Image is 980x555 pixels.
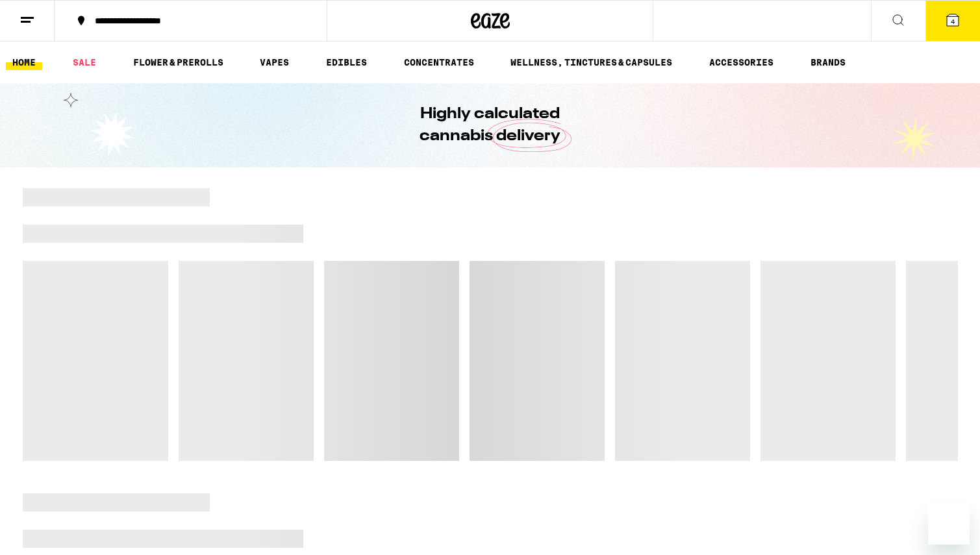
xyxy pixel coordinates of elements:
button: 4 [925,1,980,41]
a: FLOWER & PREROLLS [127,55,230,70]
a: EDIBLES [320,55,373,70]
a: VAPES [253,55,295,70]
a: SALE [66,55,103,70]
iframe: Button to launch messaging window [928,503,970,545]
a: WELLNESS, TINCTURES & CAPSULES [504,55,679,70]
a: ACCESSORIES [703,55,780,70]
a: CONCENTRATES [397,55,481,70]
a: BRANDS [804,55,852,70]
a: HOME [6,55,42,70]
h1: Highly calculated cannabis delivery [383,103,597,147]
span: 4 [951,18,955,25]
